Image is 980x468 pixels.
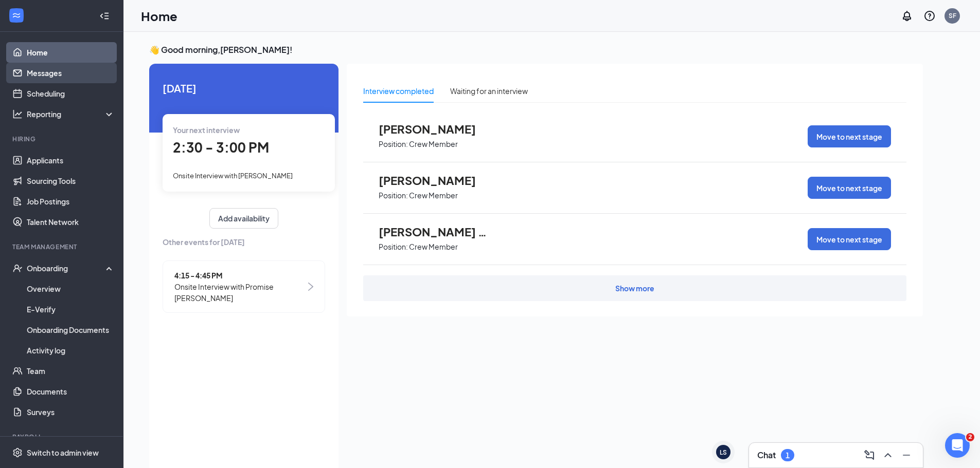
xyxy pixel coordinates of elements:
[945,433,970,458] iframe: Intercom live chat
[27,171,115,191] a: Sourcing Tools
[786,451,790,460] div: 1
[27,340,115,361] a: Activity log
[757,450,776,461] h3: Chat
[27,83,115,104] a: Scheduling
[379,191,408,200] p: Position:
[379,139,408,149] p: Position:
[27,109,115,119] div: Reporting
[12,242,113,251] div: Team Management
[808,228,891,250] button: Move to next stage
[27,278,115,299] a: Overview
[379,122,492,136] span: [PERSON_NAME]
[615,283,654,293] div: Show more
[409,242,458,252] p: Crew Member
[12,109,23,119] svg: Analysis
[949,11,956,20] div: SF
[173,172,293,180] span: Onsite Interview with [PERSON_NAME]
[163,236,325,248] span: Other events for [DATE]
[27,191,115,212] a: Job Postings
[450,85,528,97] div: Waiting for an interview
[882,449,894,461] svg: ChevronUp
[409,191,458,200] p: Crew Member
[12,263,23,273] svg: UserCheck
[27,402,115,422] a: Surveys
[174,281,306,304] span: Onsite Interview with Promise [PERSON_NAME]
[363,85,434,97] div: Interview completed
[27,361,115,381] a: Team
[27,212,115,232] a: Talent Network
[149,44,923,55] h3: 👋 Good morning, [PERSON_NAME] !
[173,139,269,156] span: 2:30 - 3:00 PM
[99,11,110,21] svg: Collapse
[27,150,115,171] a: Applicants
[861,447,878,463] button: ComposeMessage
[27,320,115,340] a: Onboarding Documents
[163,80,325,96] span: [DATE]
[808,177,891,199] button: Move to next stage
[27,63,115,83] a: Messages
[173,125,240,135] span: Your next interview
[863,449,876,461] svg: ComposeMessage
[898,447,915,463] button: Minimize
[12,135,113,143] div: Hiring
[923,10,936,22] svg: QuestionInfo
[901,10,913,22] svg: Notifications
[900,449,913,461] svg: Minimize
[880,447,896,463] button: ChevronUp
[12,433,113,441] div: Payroll
[209,208,278,229] button: Add availability
[27,42,115,63] a: Home
[27,263,106,273] div: Onboarding
[409,139,458,149] p: Crew Member
[720,448,727,457] div: LS
[966,433,974,441] span: 2
[141,7,177,25] h1: Home
[379,242,408,252] p: Position:
[27,447,99,458] div: Switch to admin view
[174,270,306,281] span: 4:15 - 4:45 PM
[379,225,492,238] span: [PERSON_NAME] Person
[27,299,115,320] a: E-Verify
[11,10,22,21] svg: WorkstreamLogo
[808,125,891,147] button: Move to next stage
[27,381,115,402] a: Documents
[12,447,23,458] svg: Settings
[379,174,492,187] span: [PERSON_NAME]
